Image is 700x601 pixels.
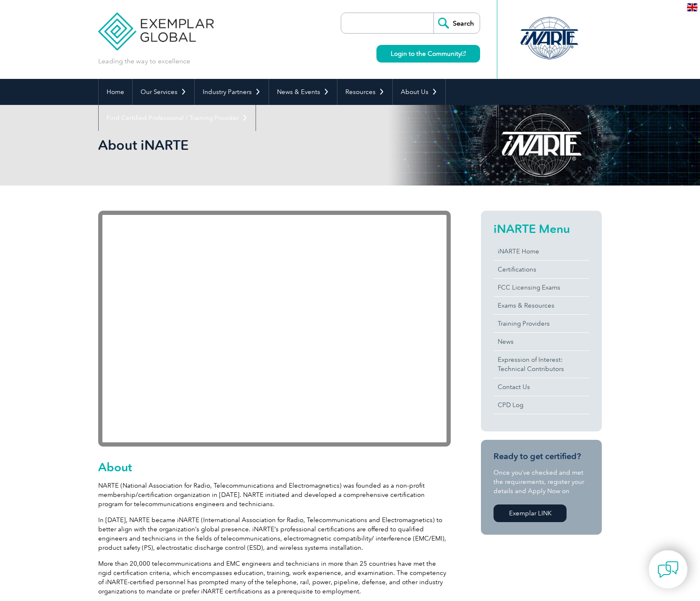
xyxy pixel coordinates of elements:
a: News [494,333,589,350]
img: en [687,3,697,11]
a: Industry Partners [195,79,269,105]
p: NARTE (National Association for Radio, Telecommunications and Electromagnetics) was founded as a ... [98,481,451,509]
a: CPD Log [494,396,589,414]
a: Exemplar LINK [494,504,567,522]
a: Expression of Interest:Technical Contributors [494,351,589,378]
a: Home [99,79,132,105]
a: Exams & Resources [494,297,589,314]
a: About Us [393,79,445,105]
p: Once you’ve checked and met the requirements, register your details and Apply Now on [494,468,589,496]
a: iNARTE Home [494,243,589,260]
iframe: YouTube video player [98,211,451,447]
h2: About iNARTE [98,138,451,152]
p: More than 20,000 telecommunications and EMC engineers and technicians in more than 25 countries h... [98,559,451,596]
p: In [DATE], NARTE became iNARTE (International Association for Radio, Telecommunications and Elect... [98,515,451,552]
a: Certifications [494,261,589,278]
h2: About [98,460,451,474]
h3: Ready to get certified? [494,451,589,462]
input: Search [434,13,480,33]
img: open_square.png [461,51,466,56]
img: contact-chat.png [658,559,679,580]
p: Leading the way to excellence [98,57,190,66]
a: Resources [337,79,392,105]
a: FCC Licensing Exams [494,279,589,296]
a: Find Certified Professional / Training Provider [99,105,256,131]
a: Contact Us [494,378,589,396]
a: Training Providers [494,315,589,332]
a: Login to the Community [376,45,480,63]
a: News & Events [269,79,337,105]
h2: iNARTE Menu [494,222,589,235]
a: Our Services [133,79,194,105]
